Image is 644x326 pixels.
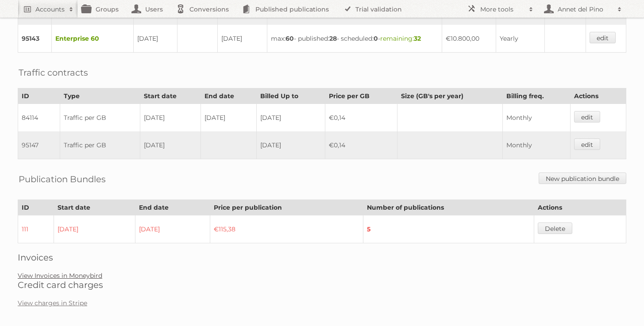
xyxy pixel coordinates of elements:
a: edit [574,138,600,150]
th: Actions [534,200,626,215]
th: Price per GB [325,88,397,104]
td: Monthly [502,104,570,132]
td: 95147 [18,131,60,159]
td: Traffic per GB [60,131,140,159]
th: Size (GB's per year) [397,88,502,104]
a: edit [590,32,616,43]
td: 84114 [18,104,60,132]
th: Start date [54,200,135,215]
h2: Accounts [35,5,65,14]
td: [DATE] [133,25,177,53]
strong: 5 [367,225,370,233]
th: Number of publications [363,200,534,215]
th: Start date [140,88,201,104]
h2: Invoices [18,252,626,263]
td: Enterprise 60 [52,25,134,53]
strong: 32 [414,35,421,42]
td: [DATE] [257,131,325,159]
a: View Invoices in Moneybird [18,272,102,280]
a: View charges in Stripe [18,299,87,307]
td: €115,38 [210,215,363,243]
th: ID [18,200,54,215]
h2: Credit card charges [18,280,626,290]
td: €0,14 [325,131,397,159]
td: [DATE] [257,104,325,132]
td: [DATE] [140,131,201,159]
td: €10.800,00 [442,25,496,53]
h2: Annet del Pino [555,5,613,14]
h2: More tools [480,5,524,14]
td: [DATE] [201,104,256,132]
th: Type [60,88,140,104]
th: ID [18,88,60,104]
th: End date [201,88,256,104]
td: Traffic per GB [60,104,140,132]
a: New publication bundle [539,173,626,184]
span: remaining: [380,35,421,42]
td: [DATE] [140,104,201,132]
th: Actions [570,88,626,104]
td: [DATE] [54,215,135,243]
td: [DATE] [135,215,210,243]
h2: Traffic contracts [19,66,88,79]
a: edit [574,111,600,123]
td: 111 [18,215,54,243]
th: Price per publication [210,200,363,215]
td: 95143 [18,25,52,53]
td: Monthly [502,131,570,159]
th: End date [135,200,210,215]
strong: 60 [285,35,294,42]
a: Delete [538,222,572,234]
th: Billing freq. [502,88,570,104]
td: €0,14 [325,104,397,132]
td: Yearly [496,25,545,53]
strong: 0 [374,35,378,42]
td: [DATE] [217,25,267,53]
h2: Publication Bundles [19,173,106,186]
th: Billed Up to [257,88,325,104]
td: max: - published: - scheduled: - [267,25,442,53]
strong: 28 [329,35,337,42]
